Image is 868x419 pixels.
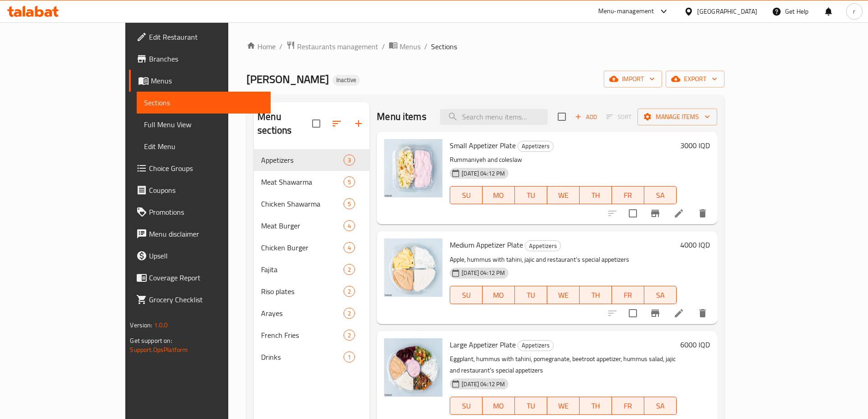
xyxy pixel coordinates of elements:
button: WE [547,397,580,415]
span: Branches [149,53,263,64]
div: Riso plates2 [254,280,370,302]
span: Inactive [333,76,360,84]
button: SA [644,186,677,204]
span: WE [551,289,576,302]
input: search [440,109,548,125]
span: SU [454,399,479,413]
span: Medium Appetizer Plate [450,238,523,252]
span: Edit Restaurant [149,31,263,42]
span: Select to update [623,304,642,323]
span: Full Menu View [144,119,263,130]
span: Appetizers [525,241,560,251]
button: TU [515,286,547,304]
button: TH [580,186,612,204]
span: 1.0.0 [154,319,168,331]
span: [PERSON_NAME] [247,69,329,89]
div: Menu-management [598,6,654,17]
span: Sections [431,41,457,52]
span: French Fries [261,330,344,341]
span: SA [648,189,673,202]
button: Branch-specific-item [644,302,666,324]
button: MO [483,186,515,204]
div: Meat Burger [261,220,344,231]
span: WE [551,399,576,413]
button: FR [612,397,644,415]
span: 5 [344,200,354,208]
button: TH [580,286,612,304]
div: Meat Shawarma [261,176,344,187]
span: Restaurants management [297,41,378,52]
span: export [673,73,717,85]
span: Select section first [601,110,637,124]
span: Coverage Report [149,272,263,283]
button: TH [580,397,612,415]
div: items [344,264,355,275]
span: Riso plates [261,286,344,297]
div: items [344,198,355,209]
span: Chicken Shawarma [261,198,344,209]
span: TU [519,189,544,202]
span: Get support on: [130,335,172,347]
a: Branches [129,48,270,70]
div: items [344,220,355,231]
a: Menus [129,70,270,92]
nav: breadcrumb [247,41,724,52]
span: Fajita [261,264,344,275]
span: TU [519,289,544,302]
span: FR [616,399,641,413]
div: Appetizers [525,240,561,251]
button: Manage items [637,109,717,125]
img: Large Appetizer Plate [384,338,442,397]
button: export [666,71,724,88]
h6: 6000 IQD [680,338,710,351]
a: Menus [389,41,421,52]
span: Manage items [645,111,710,123]
button: FR [612,186,644,204]
span: FR [616,189,641,202]
a: Promotions [129,201,270,223]
button: delete [692,302,714,324]
span: Menus [400,41,421,52]
span: TH [583,189,608,202]
p: Rummaniyeh and coleslaw [450,154,676,166]
div: Appetizers [518,141,554,152]
a: Choice Groups [129,157,270,179]
span: Select to update [623,204,642,223]
span: SU [454,189,479,202]
span: TU [519,399,544,413]
div: items [344,176,355,187]
button: delete [692,202,714,224]
div: Fajita2 [254,259,370,280]
a: Edit Restaurant [129,26,270,48]
div: Appetizers [261,155,344,166]
div: Arayes [261,308,344,319]
span: 4 [344,222,354,230]
div: items [344,352,355,362]
div: Chicken Burger [261,242,344,253]
span: SA [648,289,673,302]
div: Appetizers [518,340,554,351]
div: French Fries2 [254,324,370,346]
li: / [279,41,282,52]
span: import [611,73,655,85]
span: Small Appetizer Plate [450,139,516,152]
span: Promotions [149,207,263,217]
span: 2 [344,287,354,296]
div: Meat Burger4 [254,215,370,237]
span: Menu disclaimer [149,228,263,239]
li: / [382,41,385,52]
span: 1 [344,353,354,362]
span: Large Appetizer Plate [450,338,516,352]
span: FR [616,289,641,302]
button: WE [547,186,580,204]
a: Edit Menu [137,135,270,157]
a: Coverage Report [129,267,270,289]
div: Appetizers3 [254,149,370,171]
button: Branch-specific-item [644,202,666,224]
h2: Menu items [377,110,426,124]
span: 5 [344,178,354,186]
button: TU [515,397,547,415]
button: SU [450,286,483,304]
